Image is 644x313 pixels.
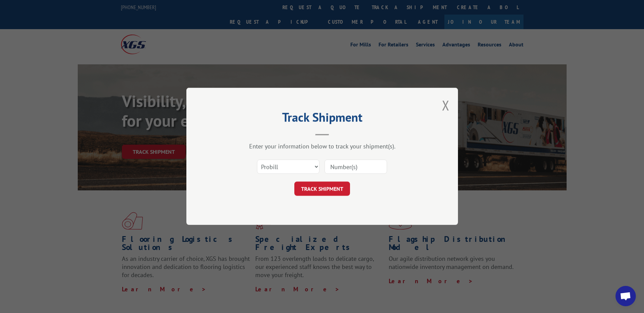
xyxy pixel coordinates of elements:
button: Close modal [442,96,449,114]
div: Open chat [615,286,636,306]
input: Number(s) [325,160,387,174]
button: TRACK SHIPMENT [294,182,350,196]
h2: Track Shipment [220,112,424,125]
div: Enter your information below to track your shipment(s). [220,143,424,150]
